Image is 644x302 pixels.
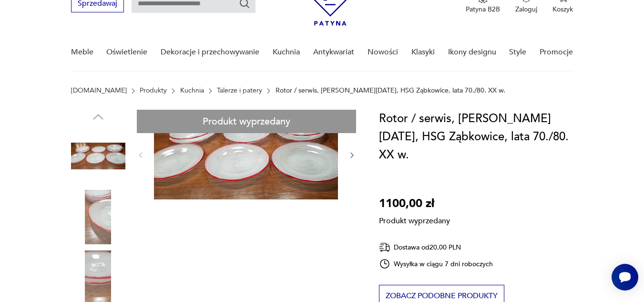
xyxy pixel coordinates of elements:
[368,34,398,71] a: Nowości
[273,34,300,71] a: Kuchnia
[379,258,493,270] div: Wysyłka w ciągu 7 dni roboczych
[71,1,124,8] a: Sprzedawaj
[515,5,537,14] p: Zaloguj
[71,34,93,71] a: Meble
[612,264,638,291] iframe: Smartsupp widget button
[276,87,505,94] p: Rotor / serwis, [PERSON_NAME][DATE], HSG Ząbkowice, lata 70./80. XX w.
[379,213,450,226] p: Produkt wyprzedany
[161,34,259,71] a: Dekoracje i przechowywanie
[71,87,127,94] a: [DOMAIN_NAME]
[379,110,580,164] h1: Rotor / serwis, [PERSON_NAME][DATE], HSG Ząbkowice, lata 70./80. XX w.
[448,34,496,71] a: Ikony designu
[509,34,526,71] a: Style
[379,241,390,253] img: Ikona dostawy
[313,34,354,71] a: Antykwariat
[180,87,204,94] a: Kuchnia
[379,195,450,213] p: 1100,00 zł
[106,34,147,71] a: Oświetlenie
[411,34,435,71] a: Klasyki
[466,5,500,14] p: Patyna B2B
[552,5,573,14] p: Koszyk
[140,87,167,94] a: Produkty
[540,34,573,71] a: Promocje
[217,87,262,94] a: Talerze i patery
[379,241,493,253] div: Dostawa od 20,00 PLN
